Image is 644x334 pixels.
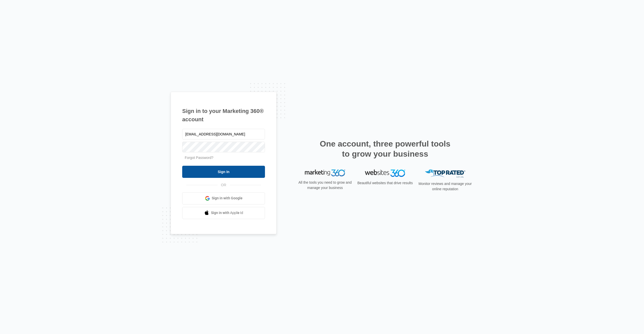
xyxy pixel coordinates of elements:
input: Sign In [182,166,265,178]
a: Forgot Password? [185,156,213,160]
input: Email [182,129,265,139]
h1: Sign in to your Marketing 360® account [182,107,265,124]
a: Sign in with Google [182,192,265,204]
span: OR [218,182,230,188]
img: Top Rated Local [425,170,465,178]
h2: One account, three powerful tools to grow your business [318,139,452,159]
img: Marketing 360 [305,170,345,177]
p: All the tools you need to grow and manage your business [297,180,353,190]
img: Websites 360 [365,170,405,177]
p: Beautiful websites that drive results [357,180,413,186]
span: Sign in with Google [212,196,243,201]
span: Sign in with Apple Id [211,210,243,216]
p: Monitor reviews and manage your online reputation [417,181,473,192]
a: Sign in with Apple Id [182,207,265,219]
